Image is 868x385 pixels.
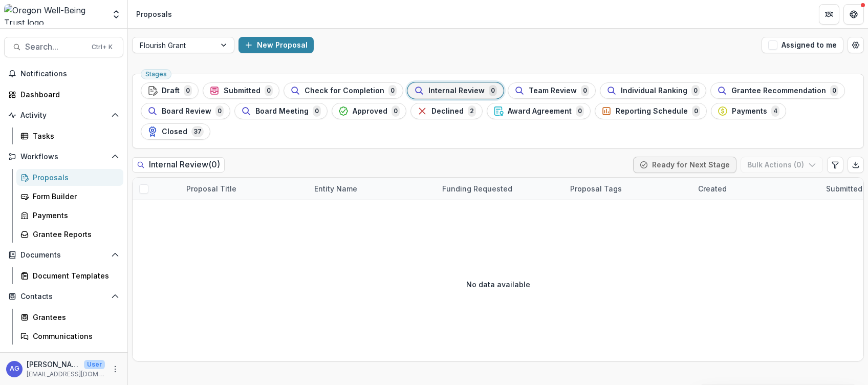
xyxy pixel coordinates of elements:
a: Form Builder [16,188,123,205]
a: Communications [16,328,123,345]
div: Proposal Title [180,183,243,194]
img: Oregon Well-Being Trust logo [4,4,105,25]
button: Export table data [848,157,864,173]
button: Open Documents [4,247,123,263]
div: Asta Garmon [10,366,19,372]
span: Approved [353,107,387,116]
div: Payments [33,210,115,221]
div: Created [692,183,733,194]
span: Board Review [162,107,211,116]
div: Tasks [33,131,115,141]
button: Grantee Recommendation0 [710,82,845,99]
span: Workflows [20,153,107,161]
button: Open entity switcher [109,4,123,25]
p: No data available [466,279,530,290]
button: Submitted0 [203,82,279,99]
span: 0 [830,85,838,96]
a: Dashboard [4,86,123,103]
span: 37 [191,126,204,137]
button: Check for Completion0 [284,82,403,99]
span: Closed [162,127,187,136]
span: 0 [215,105,224,117]
span: Draft [162,87,180,95]
span: 4 [771,105,779,117]
button: Open Activity [4,107,123,123]
button: New Proposal [238,37,314,53]
h2: Internal Review ( 0 ) [132,157,225,172]
div: Funding Requested [436,178,564,200]
div: Funding Requested [436,183,518,194]
button: Open Data & Reporting [4,349,123,365]
button: Payments4 [711,103,786,119]
div: Proposals [33,172,115,183]
span: 2 [468,105,476,117]
div: Entity Name [308,183,363,194]
span: Payments [732,107,767,116]
span: 0 [576,105,584,117]
button: Assigned to me [762,37,843,53]
div: Proposal Tags [564,178,692,200]
button: Board Meeting0 [234,103,328,119]
button: Team Review0 [508,82,596,99]
div: Grantee Reports [33,229,115,240]
div: Dashboard [20,89,115,100]
div: Created [692,178,820,200]
div: Proposal Title [180,178,308,200]
div: Document Templates [33,270,115,281]
span: Check for Completion [305,87,384,95]
button: Search... [4,37,123,57]
span: Search... [25,42,85,52]
span: 0 [184,85,192,96]
div: Proposals [136,9,172,19]
span: 0 [392,105,400,117]
button: Individual Ranking0 [600,82,706,99]
span: Reporting Schedule [616,107,688,116]
span: Grantee Recommendation [731,87,826,95]
span: Contacts [20,292,107,301]
span: Stages [145,71,167,78]
button: Open Workflows [4,148,123,165]
button: Board Review0 [141,103,230,119]
span: 0 [692,105,700,117]
span: 0 [265,85,273,96]
span: Board Meeting [255,107,309,116]
p: User [84,360,105,369]
span: Internal Review [428,87,485,95]
button: Notifications [4,66,123,82]
div: Entity Name [308,178,436,200]
button: Declined2 [410,103,483,119]
button: Closed37 [141,123,210,140]
button: Approved0 [332,103,406,119]
div: Proposal Tags [564,183,628,194]
span: Declined [431,107,464,116]
span: Submitted [224,87,261,95]
nav: breadcrumb [132,7,176,22]
a: Proposals [16,169,123,186]
button: Open table manager [848,37,864,53]
span: Notifications [20,70,119,78]
span: 0 [313,105,321,117]
span: 0 [388,85,397,96]
div: Communications [33,331,115,341]
button: More [109,363,121,375]
span: 0 [581,85,589,96]
div: Form Builder [33,191,115,202]
a: Payments [16,207,123,224]
p: [PERSON_NAME] [27,359,80,370]
a: Tasks [16,127,123,144]
span: Award Agreement [508,107,572,116]
span: 0 [691,85,700,96]
button: Open Contacts [4,288,123,305]
button: Internal Review0 [407,82,504,99]
a: Document Templates [16,267,123,284]
span: 0 [489,85,497,96]
div: Ctrl + K [90,41,115,53]
button: Draft0 [141,82,199,99]
button: Ready for Next Stage [633,157,736,173]
span: Activity [20,111,107,120]
a: Grantees [16,309,123,326]
button: Reporting Schedule0 [595,103,707,119]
